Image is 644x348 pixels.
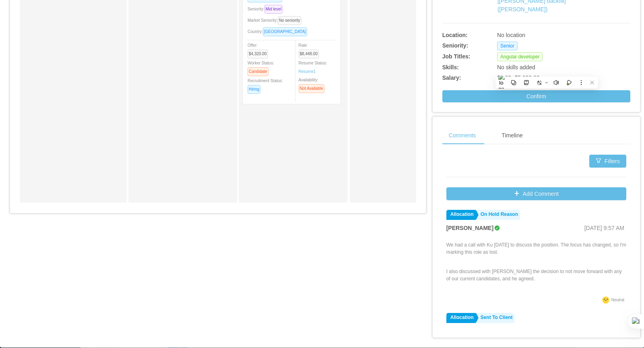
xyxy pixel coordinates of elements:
[299,50,319,58] span: $8,448.00
[248,50,268,58] span: $4,320.00
[446,225,493,231] strong: [PERSON_NAME]
[264,5,283,14] span: Mid level
[248,7,286,11] span: Seniority:
[299,68,316,75] a: Resume1
[446,313,476,323] a: Allocation
[611,298,624,302] span: Neutral
[442,64,459,70] b: Skills:
[446,268,626,282] p: I also discussed with [PERSON_NAME] the decision to not move forward with any of our current cand...
[442,42,469,49] b: Seniority:
[446,187,626,200] button: icon: plusAdd Comment
[446,210,476,220] a: Allocation
[299,84,324,93] span: Not Available
[495,126,529,145] div: Timeline
[263,27,307,36] span: [GEOGRAPHIC_DATA]
[497,52,543,61] span: Angular developer
[248,43,271,56] span: Offer:
[442,126,483,145] div: Comments
[248,61,274,74] span: Worker Status:
[299,78,328,91] span: Availability:
[589,155,626,168] button: icon: filterFilters
[248,67,268,76] span: Candidate
[497,64,535,70] span: No skills added
[248,18,305,23] span: Market Seniority:
[497,31,591,39] div: No location
[299,61,327,74] span: Resume Status:
[442,75,461,81] b: Salary:
[442,53,471,60] b: Job Titles:
[442,90,630,102] button: Confirm
[248,85,260,94] span: Hiring
[248,79,283,91] span: Recruitment Status:
[446,241,626,256] p: We had a call with Ku [DATE] to discuss the position. The focus has changed, so I'm marking this ...
[248,29,310,34] span: Country:
[497,41,518,50] span: Senior
[497,75,540,81] span: $0.00 - $5,000.00
[477,313,515,323] a: Sent To Client
[299,43,322,56] span: Rate
[278,16,301,25] span: No seniority
[584,225,624,231] span: [DATE] 9:57 AM
[477,210,520,220] a: On Hold Reason
[442,32,468,38] b: Location:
